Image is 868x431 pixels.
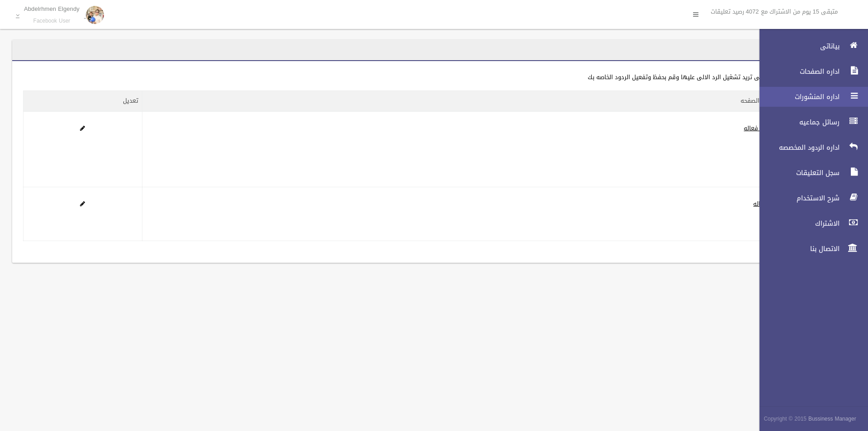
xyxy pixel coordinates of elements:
[752,112,868,132] a: رسائل جماعيه
[752,194,842,203] span: شرح الاستخدام
[752,36,868,56] a: بياناتى
[752,168,842,177] span: سجل التعليقات
[752,67,842,76] span: اداره الصفحات
[752,42,842,51] span: بياناتى
[752,188,868,208] a: شرح الاستخدام
[752,163,868,183] a: سجل التعليقات
[24,91,142,112] th: تعديل
[24,18,80,24] small: Facebook User
[764,414,807,424] span: Copyright © 2015
[80,198,85,209] a: Edit
[752,143,842,152] span: اداره الردود المخصصه
[24,5,80,12] p: Abdelrhmen Elgendy
[808,414,856,424] strong: Bussiness Manager
[744,123,768,134] a: غير فعاله
[753,198,768,209] a: فعاله
[23,72,816,83] div: اضغط على الصفحه التى تريد تشغيل الرد الالى عليها وقم بحفظ وتفعيل الردود الخاصه بك
[142,91,776,112] th: حاله الصفحه
[752,137,868,157] a: اداره الردود المخصصه
[80,123,85,134] a: Edit
[752,213,868,233] a: الاشتراك
[752,219,842,228] span: الاشتراك
[752,87,868,107] a: اداره المنشورات
[752,62,868,81] a: اداره الصفحات
[752,239,868,259] a: الاتصال بنا
[752,244,842,253] span: الاتصال بنا
[752,92,842,101] span: اداره المنشورات
[752,118,842,127] span: رسائل جماعيه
